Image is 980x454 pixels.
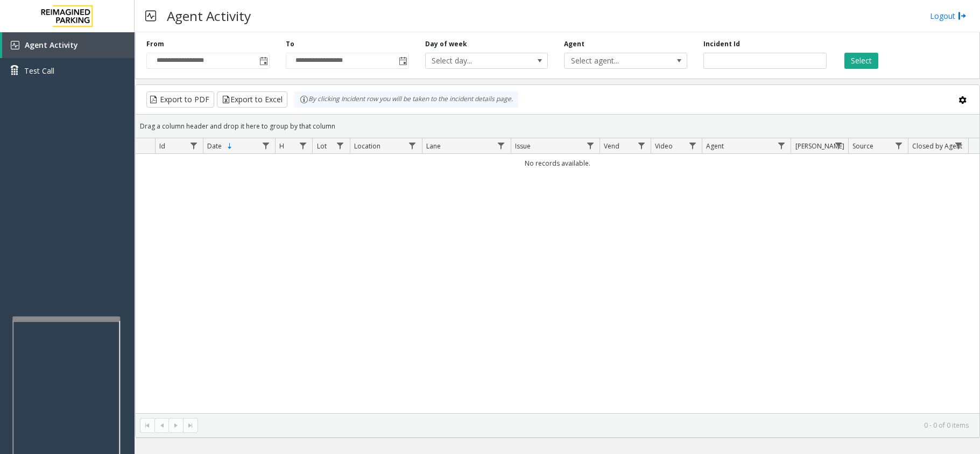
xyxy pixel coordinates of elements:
a: Source Filter Menu [891,138,906,153]
td: No records available. [136,154,979,173]
span: Sortable [225,142,234,151]
a: H Filter Menu [295,138,310,153]
label: From [146,39,164,49]
a: Agent Activity [2,32,135,58]
a: Date Filter Menu [258,138,273,153]
label: Agent [564,39,584,49]
a: Id Filter Menu [186,138,201,153]
button: Export to Excel [217,91,287,108]
a: Lot Filter Menu [333,138,347,153]
a: Video Filter Menu [685,138,700,153]
span: Select agent... [565,53,662,68]
div: Drag a column header and drop it here to group by that column [136,117,979,136]
span: Toggle popup [257,53,269,68]
img: 'icon' [11,41,19,49]
span: Date [207,141,222,151]
div: Data table [136,138,979,413]
span: Location [354,141,380,151]
a: Lane Filter Menu [494,138,509,153]
button: Export to PDF [146,91,214,108]
a: Issue Filter Menu [583,138,597,153]
span: Issue [515,141,531,151]
a: Agent Filter Menu [774,138,788,153]
a: Logout [930,10,967,22]
a: Parker Filter Menu [831,138,845,153]
h3: Agent Activity [161,3,256,29]
img: infoIcon.svg [300,95,308,104]
span: Vend [604,141,619,151]
span: H [279,141,284,151]
img: logout [958,10,967,22]
span: Test Call [24,65,54,76]
span: Select day... [426,53,523,68]
span: Video [655,141,673,151]
label: Day of week [425,39,467,49]
img: pageIcon [145,3,156,29]
span: Id [159,141,165,151]
button: Select [844,53,878,69]
span: Lot [317,141,327,151]
a: Closed by Agent Filter Menu [951,138,966,153]
span: Closed by Agent [912,141,962,151]
span: Agent Activity [25,40,78,50]
label: Incident Id [703,39,740,49]
div: By clicking Incident row you will be taken to the incident details page. [294,91,518,108]
span: Lane [426,141,441,151]
a: Location Filter Menu [405,138,420,153]
label: To [286,39,294,49]
kendo-pager-info: 0 - 0 of 0 items [205,421,969,430]
span: Agent [706,141,724,151]
span: Toggle popup [397,53,408,68]
a: Vend Filter Menu [634,138,648,153]
span: Source [852,141,873,151]
span: [PERSON_NAME] [795,141,844,151]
